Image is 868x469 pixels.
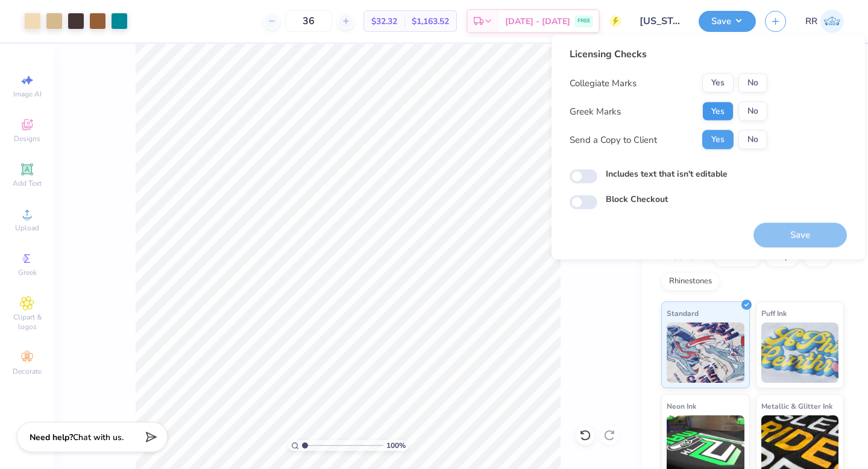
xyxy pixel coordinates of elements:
[738,102,767,121] button: No
[386,440,406,451] span: 100 %
[371,15,397,28] span: $32.32
[667,307,699,319] span: Standard
[570,104,621,118] div: Greek Marks
[738,130,767,150] button: No
[661,272,720,291] div: Rhinestones
[30,432,73,443] strong: Need help?
[13,89,42,99] span: Image AI
[73,432,124,443] span: Chat with us.
[702,130,734,150] button: Yes
[570,76,637,90] div: Collegiate Marks
[805,14,817,28] span: RR
[702,102,734,121] button: Yes
[761,400,832,412] span: Metallic & Glitter Ink
[667,400,696,412] span: Neon Ink
[412,15,449,28] span: $1,163.52
[606,168,728,180] label: Includes text that isn't editable
[631,9,690,33] input: Untitled Design
[667,323,744,383] img: Standard
[699,11,756,32] button: Save
[18,268,37,277] span: Greek
[570,47,767,61] div: Licensing Checks
[13,178,42,188] span: Add Text
[606,193,668,206] label: Block Checkout
[15,223,39,233] span: Upload
[6,312,48,332] span: Clipart & logos
[761,323,839,383] img: Puff Ink
[702,74,734,93] button: Yes
[805,10,844,33] a: RR
[738,74,767,93] button: No
[820,10,844,33] img: Rigil Kent Ricardo
[285,10,332,32] input: – –
[14,134,40,143] span: Designs
[570,133,657,146] div: Send a Copy to Client
[577,17,590,25] span: FREE
[761,307,787,319] span: Puff Ink
[505,15,570,28] span: [DATE] - [DATE]
[13,367,42,376] span: Decorate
